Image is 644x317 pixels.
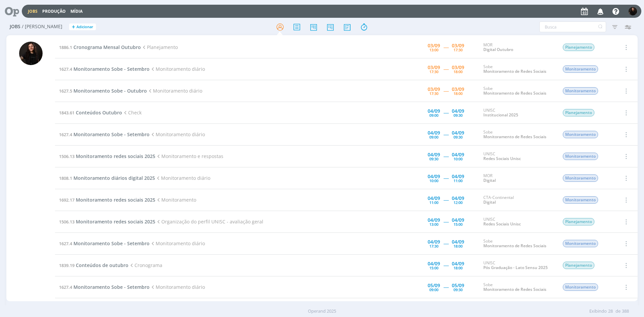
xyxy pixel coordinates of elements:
div: 11:00 [429,201,438,204]
span: + [72,23,75,31]
div: 09:30 [429,157,438,161]
div: 18:00 [453,266,463,270]
span: Planejamento [563,109,594,116]
span: Planejamento [563,218,594,225]
div: 11:00 [453,179,463,182]
span: Jobs [10,24,20,30]
span: Monitoramento diário [150,66,205,72]
span: ----- [443,197,448,203]
span: Monitoramento [563,283,598,291]
div: 18:00 [453,70,463,73]
span: Monitoramento e respostas [155,153,223,159]
div: 18:00 [453,244,463,248]
span: Monitoramento redes sociais 2025 [76,153,155,159]
div: UNISC [483,217,552,227]
a: 1627.4Monitoramento Sobe - Setembro [59,131,150,138]
span: 1839.19 [59,262,74,268]
span: Monitoramento Sobe - Setembro [73,66,150,72]
img: S [19,42,43,65]
div: 03/09 [452,43,464,48]
span: Monitoramento diários digital 2025 [73,175,155,181]
div: 05/09 [428,283,440,288]
span: 1886.1 [59,44,72,50]
div: 04/09 [428,152,440,157]
div: Sobe [483,86,552,96]
div: 17:30 [429,244,438,248]
a: 1506.13Monitoramento redes sociais 2025 [59,153,155,159]
a: 1843.61Conteúdos Outubro [59,109,122,116]
a: Produção [42,8,66,14]
span: Monitoramento [563,196,598,204]
div: 09:00 [429,113,438,117]
span: ----- [443,131,448,138]
span: Monitoramento diário [150,131,205,138]
div: 12:00 [453,201,463,204]
div: 03/09 [428,65,440,70]
div: 04/09 [452,240,464,244]
div: MOR [483,173,552,183]
div: 10:00 [429,179,438,182]
button: Mídia [68,9,85,14]
span: Planejamento [563,262,594,269]
span: 1627.4 [59,66,72,72]
span: 1627.4 [59,241,72,247]
button: +Adicionar [69,23,96,31]
a: Redes Sociais Unisc [483,156,521,161]
div: 04/09 [428,240,440,244]
div: 04/09 [428,174,440,179]
span: 1506.13 [59,153,74,159]
span: Monitoramento [563,153,598,160]
div: 04/09 [428,130,440,135]
div: 13:00 [429,222,438,226]
span: Monitoramento [563,240,598,247]
div: 04/09 [452,196,464,201]
a: Digital [483,199,496,205]
div: 04/09 [428,109,440,113]
span: ----- [443,240,448,247]
a: 1627.4Monitoramento Sobe - Setembro [59,66,150,72]
span: Monitoramento Sobe - Setembro [73,284,150,290]
a: 1692.17Monitoramento redes sociais 2025 [59,197,155,203]
a: Redes Sociais Unisc [483,221,521,227]
span: Monitoramento redes sociais 2025 [76,197,155,203]
div: 13:00 [429,48,438,52]
a: Institucional 2025 [483,112,518,118]
span: 388 [622,308,629,315]
span: Monitoramento [155,197,196,203]
a: Jobs [28,8,38,14]
a: 1808.1Monitoramento diários digital 2025 [59,175,155,181]
a: Pós Graduação - Lato Sensu 2025 [483,265,548,270]
div: 15:00 [453,222,463,226]
span: ----- [443,109,448,116]
span: Monitoramento diário [147,88,202,94]
span: Monitoramento diário [155,175,210,181]
a: 1839.19Conteúdos de outubro [59,262,128,268]
a: Monitoramento de Redes Sociais [483,90,546,96]
span: 1692.17 [59,197,74,203]
div: 09:30 [453,288,463,292]
div: 04/09 [452,174,464,179]
span: Monitoramento [563,174,598,182]
button: Jobs [26,9,40,14]
span: de [615,308,621,315]
span: Cronograma Mensal Outubro [73,44,141,50]
span: 1627.4 [59,284,72,290]
span: 1506.13 [59,219,74,225]
span: 28 [608,308,613,315]
a: 1886.1Cronograma Mensal Outubro [59,44,141,50]
span: Planejamento [563,44,594,51]
div: 09:00 [429,288,438,292]
span: ----- [443,44,448,50]
span: 1627.4 [59,131,72,138]
a: Monitoramento de Redes Sociais [483,286,546,292]
a: Mídia [70,8,83,14]
span: ----- [443,284,448,290]
span: ----- [443,88,448,94]
span: Conteúdos Outubro [76,109,122,116]
a: 1627.4Monitoramento Sobe - Setembro [59,284,150,290]
span: Exibindo [589,308,607,315]
span: Monitoramento Sobe - Outubro [73,88,147,94]
button: Produção [40,9,68,14]
div: 10:00 [453,157,463,161]
div: 17:30 [429,92,438,95]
